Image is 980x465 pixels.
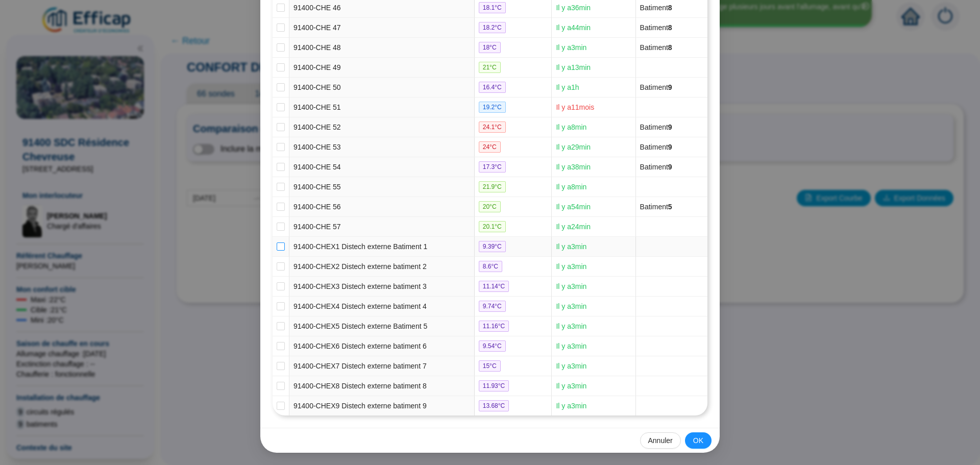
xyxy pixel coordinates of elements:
[289,257,475,277] td: 91400-CHEX2 Distech externe batiment 2
[556,83,579,91] span: Il y a 1 h
[685,432,712,449] button: OK
[479,102,506,113] span: 19.2 °C
[640,4,672,12] span: Batiment
[289,137,475,157] td: 91400-CHE 53
[289,237,475,257] td: 91400-CHEX1 Distech externe Batiment 1
[640,163,672,171] span: Batiment
[479,301,506,312] span: 9.74 °C
[479,221,506,232] span: 20.1 °C
[556,203,591,211] span: Il y a 54 min
[479,321,509,332] span: 11.16 °C
[479,42,501,53] span: 18 °C
[289,297,475,316] td: 91400-CHEX4 Distech externe batiment 4
[289,277,475,297] td: 91400-CHEX3 Distech externe batiment 3
[289,376,475,396] td: 91400-CHEX8 Distech externe batiment 8
[479,400,509,411] span: 13.68 °C
[289,336,475,356] td: 91400-CHEX6 Distech externe batiment 6
[479,141,501,153] span: 24 °C
[289,177,475,197] td: 91400-CHE 55
[668,83,672,91] span: 9
[556,322,586,330] span: Il y a 3 min
[556,183,586,191] span: Il y a 8 min
[640,123,672,131] span: Batiment
[556,63,591,71] span: Il y a 13 min
[640,432,681,449] button: Annuler
[289,78,475,97] td: 91400-CHE 50
[479,201,501,212] span: 20 °C
[556,43,586,52] span: Il y a 3 min
[289,316,475,336] td: 91400-CHEX5 Distech externe Batiment 5
[289,18,475,38] td: 91400-CHE 47
[556,103,594,111] span: Il y a 11 mois
[479,340,506,352] span: 9.54 °C
[556,143,591,151] span: Il y a 29 min
[693,435,703,446] span: OK
[640,23,672,32] span: Batiment
[479,281,509,292] span: 11.14 °C
[479,241,506,252] span: 9.39 °C
[640,83,672,91] span: Batiment
[556,262,586,271] span: Il y a 3 min
[556,4,591,12] span: Il y a 36 min
[289,197,475,217] td: 91400-CHE 56
[640,43,672,52] span: Batiment
[289,58,475,78] td: 91400-CHE 49
[668,203,672,211] span: 5
[556,302,586,310] span: Il y a 3 min
[556,23,591,32] span: Il y a 44 min
[556,163,591,171] span: Il y a 38 min
[556,342,586,350] span: Il y a 3 min
[289,157,475,177] td: 91400-CHE 54
[556,223,591,231] span: Il y a 24 min
[289,117,475,137] td: 91400-CHE 52
[479,62,501,73] span: 21 °C
[668,123,672,131] span: 9
[556,123,586,131] span: Il y a 8 min
[479,380,509,391] span: 11.93 °C
[479,181,506,192] span: 21.9 °C
[640,203,672,211] span: Batiment
[556,362,586,370] span: Il y a 3 min
[289,356,475,376] td: 91400-CHEX7 Distech externe batiment 7
[556,242,586,251] span: Il y a 3 min
[556,402,586,410] span: Il y a 3 min
[640,143,672,151] span: Batiment
[479,360,501,372] span: 15 °C
[479,261,502,272] span: 8.6 °C
[289,97,475,117] td: 91400-CHE 51
[556,282,586,290] span: Il y a 3 min
[479,22,506,33] span: 18.2 °C
[668,4,672,12] span: 8
[648,435,673,446] span: Annuler
[289,217,475,237] td: 91400-CHE 57
[668,23,672,32] span: 8
[479,2,506,13] span: 18.1 °C
[479,82,506,93] span: 16.4 °C
[479,121,506,133] span: 24.1 °C
[668,43,672,52] span: 8
[556,382,586,390] span: Il y a 3 min
[479,161,506,173] span: 17.3 °C
[668,163,672,171] span: 9
[289,38,475,58] td: 91400-CHE 48
[289,396,475,415] td: 91400-CHEX9 Distech externe batiment 9
[668,143,672,151] span: 9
